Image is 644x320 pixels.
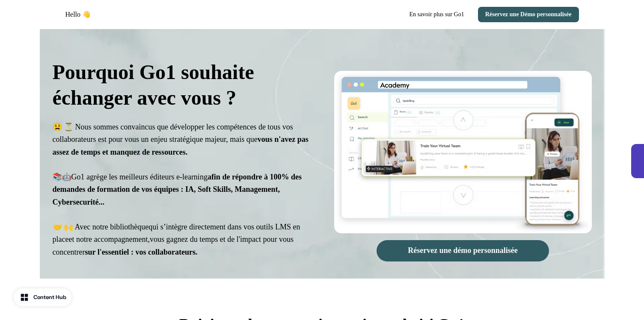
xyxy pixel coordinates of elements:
button: Réservez une Démo personnalisée [478,7,579,22]
strong: vous n'avez pas assez de temps et manquez de ressources. [53,135,309,156]
button: Content Hub [14,288,71,306]
strong: 📚🤖 [53,173,71,181]
span: 🤝 🙌 Avec notre bibliothèque [53,223,149,231]
span: vous gagnez du temps et de l'impact pour vous concentrer [53,235,294,256]
div: Content Hub [33,293,66,302]
strong: afin de répondre à 100% des demandes de formation de vos équipes : IA, Soft Skills, Management, C... [53,173,302,206]
button: En savoir plus sur Go1 [402,7,471,22]
span: qui s’intègre directement dans vos outils LMS en place [53,223,300,244]
p: Pourquoi Go1 souhaite échanger avec vous ? [53,59,310,111]
span: et notre accompagnement, [68,235,149,244]
span: 😫 ⏳ Nous sommes convaincus que développer les compétences de tous vos collaborateurs est pour vou... [53,123,309,156]
button: Réservez une démo personnalisée [377,240,549,261]
p: Hello 👋 [65,9,91,20]
strong: sur l'essentiel : vos collaborateurs. [85,248,197,256]
span: Go1 agrège les meilleurs éditeurs e-learning​ [53,173,302,206]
